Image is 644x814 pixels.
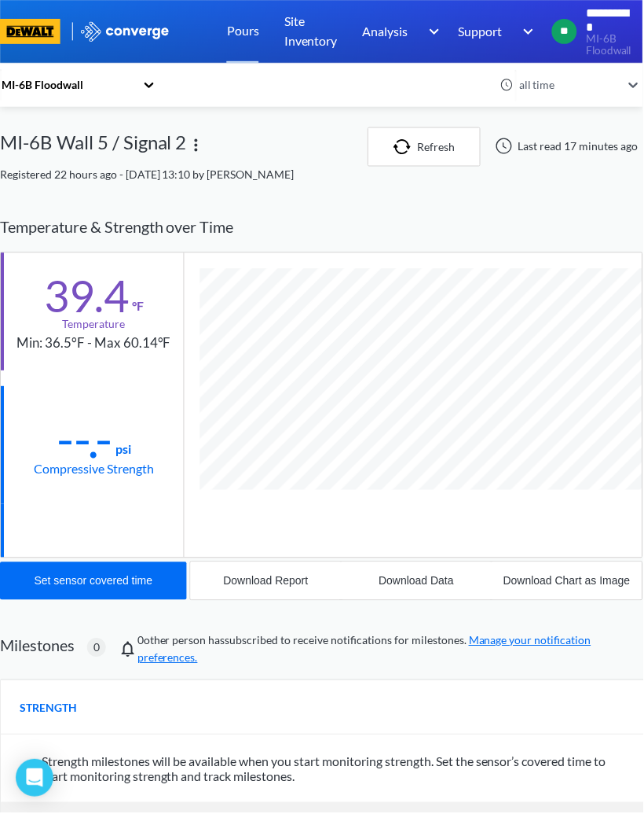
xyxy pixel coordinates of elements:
[492,563,643,601] button: Download Chart as Image
[79,21,170,42] img: logo_ewhite.svg
[342,563,492,601] button: Download Data
[34,459,154,479] div: Compressive Strength
[16,761,53,798] div: Open Intercom Messenger
[20,701,77,718] span: STRENGTH
[459,21,503,41] span: Support
[63,316,126,333] div: Temperature
[42,755,626,785] span: Strength milestones will be available when you start monitoring strength. Set the sensor’s covere...
[504,576,631,588] div: Download Chart as Image
[488,137,644,156] div: Last read 17 minutes ago
[35,576,153,588] div: Set sensor covered time
[419,22,445,41] img: downArrow.svg
[16,333,171,355] div: Min: 36.5°F - Max 60.14°F
[394,139,418,155] img: icon-refresh.svg
[93,640,100,657] span: 0
[44,277,129,316] div: 39.4
[187,136,206,155] img: more.svg
[191,563,342,601] button: Download Report
[587,33,632,57] span: MI-6B Floodwall
[119,641,137,660] img: notifications-icon.svg
[516,76,622,94] div: all time
[137,635,170,648] span: 0 other
[57,420,112,459] div: --.-
[379,576,455,588] div: Download Data
[224,576,309,588] div: Download Report
[368,127,481,167] button: Refresh
[501,78,515,92] img: icon-clock.svg
[514,22,539,41] img: downArrow.svg
[137,633,644,668] span: person has subscribed to receive notifications for milestones.
[363,21,408,41] span: Analysis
